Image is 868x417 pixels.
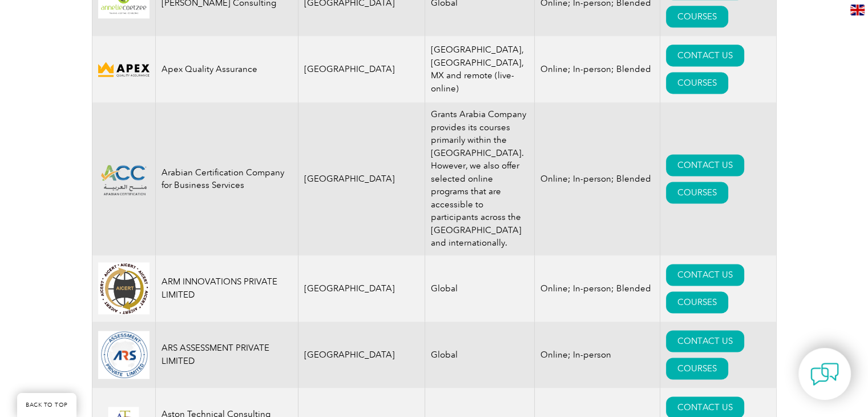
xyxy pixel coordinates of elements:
a: COURSES [666,72,728,94]
a: CONTACT US [666,45,744,66]
img: contact-chat.png [810,360,839,388]
td: Online; In-person; Blended [535,36,660,102]
a: CONTACT US [666,330,744,352]
td: Arabian Certification Company for Business Services [155,102,298,255]
a: COURSES [666,6,728,27]
td: Grants Arabia Company provides its courses primarily within the [GEOGRAPHIC_DATA]. However, we al... [425,102,535,255]
td: Online; In-person; Blended [535,255,660,322]
td: Online; In-person [535,322,660,388]
td: Apex Quality Assurance [155,36,298,102]
img: d4f7149c-8dc9-ef11-a72f-002248108aed-logo.jpg [98,262,150,314]
td: ARS ASSESSMENT PRIVATE LIMITED [155,322,298,388]
td: [GEOGRAPHIC_DATA], [GEOGRAPHIC_DATA], MX and remote (live-online) [425,36,535,102]
img: 492f51fa-3263-f011-bec1-000d3acb86eb-logo.png [98,160,150,197]
a: CONTACT US [666,154,744,176]
td: [GEOGRAPHIC_DATA] [298,36,425,102]
td: Global [425,322,535,388]
a: CONTACT US [666,264,744,286]
td: ARM INNOVATIONS PRIVATE LIMITED [155,255,298,322]
td: Online; In-person; Blended [535,102,660,255]
img: en [850,5,865,15]
td: [GEOGRAPHIC_DATA] [298,255,425,322]
img: 509b7a2e-6565-ed11-9560-0022481565fd-logo.png [98,331,150,379]
a: COURSES [666,291,728,313]
td: Global [425,255,535,322]
td: [GEOGRAPHIC_DATA] [298,322,425,388]
a: COURSES [666,358,728,379]
a: COURSES [666,182,728,203]
img: cdfe6d45-392f-f011-8c4d-000d3ad1ee32-logo.png [98,60,150,79]
td: [GEOGRAPHIC_DATA] [298,102,425,255]
a: BACK TO TOP [17,393,76,417]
